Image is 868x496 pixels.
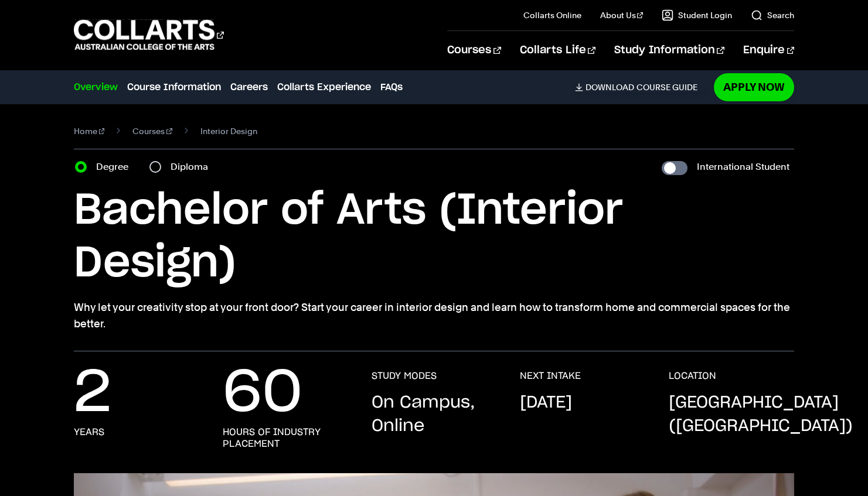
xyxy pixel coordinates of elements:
[743,31,794,70] a: Enquire
[669,391,853,438] p: [GEOGRAPHIC_DATA] ([GEOGRAPHIC_DATA])
[600,9,644,21] a: About Us
[74,370,111,417] p: 2
[74,80,118,94] a: Overview
[447,31,501,70] a: Courses
[669,370,716,382] h3: LOCATION
[74,426,104,438] h3: years
[171,159,215,175] label: Diploma
[714,73,794,101] a: Apply Now
[277,80,371,94] a: Collarts Experience
[751,9,794,21] a: Search
[614,31,724,70] a: Study Information
[230,80,268,94] a: Careers
[200,123,257,139] span: Interior Design
[96,159,135,175] label: Degree
[520,31,595,70] a: Collarts Life
[523,9,581,21] a: Collarts Online
[223,370,302,417] p: 60
[697,159,789,175] label: International Student
[74,18,224,52] div: Go to homepage
[372,391,497,438] p: On Campus, Online
[127,80,221,94] a: Course Information
[74,184,794,290] h1: Bachelor of Arts (Interior Design)
[223,426,348,450] h3: hours of industry placement
[372,370,437,382] h3: STUDY MODES
[380,80,403,94] a: FAQs
[575,82,707,93] a: DownloadCourse Guide
[586,82,634,93] span: Download
[74,123,105,139] a: Home
[520,391,572,415] p: [DATE]
[132,123,172,139] a: Courses
[74,299,794,332] p: Why let your creativity stop at your front door? Start your career in interior design and learn h...
[662,9,732,21] a: Student Login
[520,370,581,382] h3: NEXT INTAKE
